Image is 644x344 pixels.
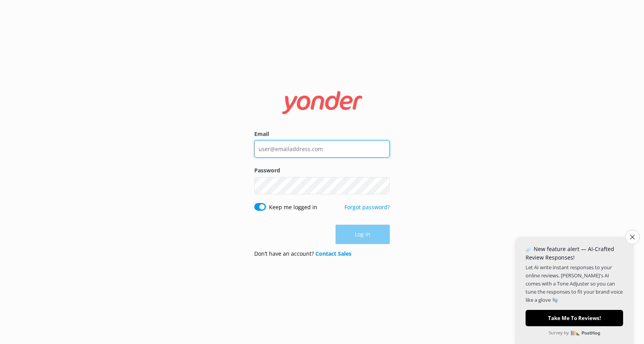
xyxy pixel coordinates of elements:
[254,140,390,158] input: user@emailaddress.com
[315,250,351,257] a: Contact Sales
[374,178,390,193] button: Show password
[254,130,390,138] label: Email
[344,203,390,211] a: Forgot password?
[269,203,317,212] label: Keep me logged in
[254,249,351,258] p: Don’t have an account?
[254,166,390,175] label: Password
